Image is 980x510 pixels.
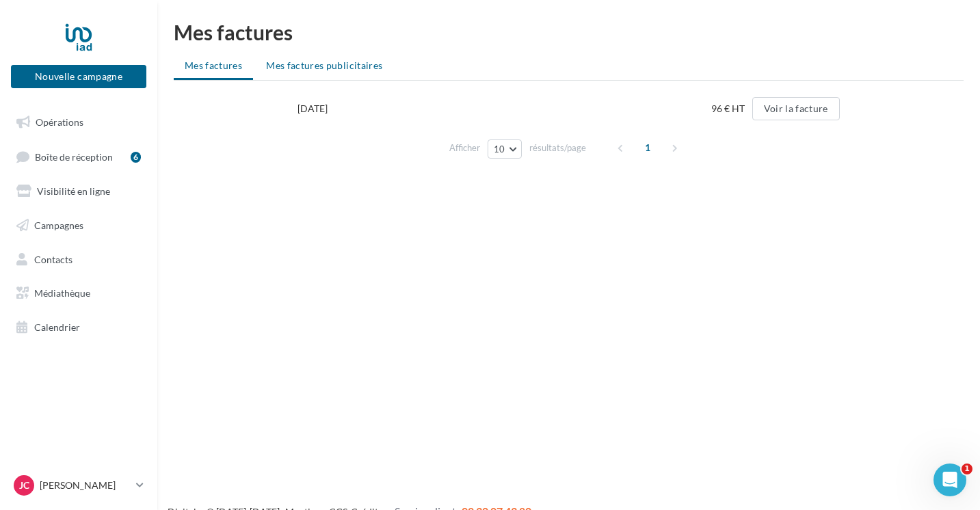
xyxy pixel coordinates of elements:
[36,116,83,128] span: Opérations
[40,479,131,492] p: [PERSON_NAME]
[34,253,72,265] span: Contacts
[494,144,505,155] span: 10
[488,139,522,159] button: 10
[449,142,480,155] span: Afficher
[711,103,750,114] span: 96 € HT
[34,219,83,231] span: Campagnes
[962,464,972,474] span: 1
[34,321,80,333] span: Calendrier
[19,479,29,492] span: JC
[8,313,149,342] a: Calendrier
[37,185,110,197] span: Visibilité en ligne
[8,245,149,274] a: Contacts
[34,287,90,299] span: Médiathèque
[8,142,149,172] a: Boîte de réception6
[174,22,964,42] h1: Mes factures
[35,150,113,162] span: Boîte de réception
[8,211,149,240] a: Campagnes
[8,279,149,308] a: Médiathèque
[752,97,840,120] button: Voir la facture
[131,152,141,163] div: 6
[8,177,149,206] a: Visibilité en ligne
[266,59,382,71] span: Mes factures publicitaires
[933,464,966,496] iframe: Intercom live chat
[11,472,146,498] a: JC [PERSON_NAME]
[11,65,146,88] button: Nouvelle campagne
[8,108,149,137] a: Opérations
[292,92,408,126] td: [DATE]
[529,142,586,155] span: résultats/page
[637,137,659,159] span: 1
